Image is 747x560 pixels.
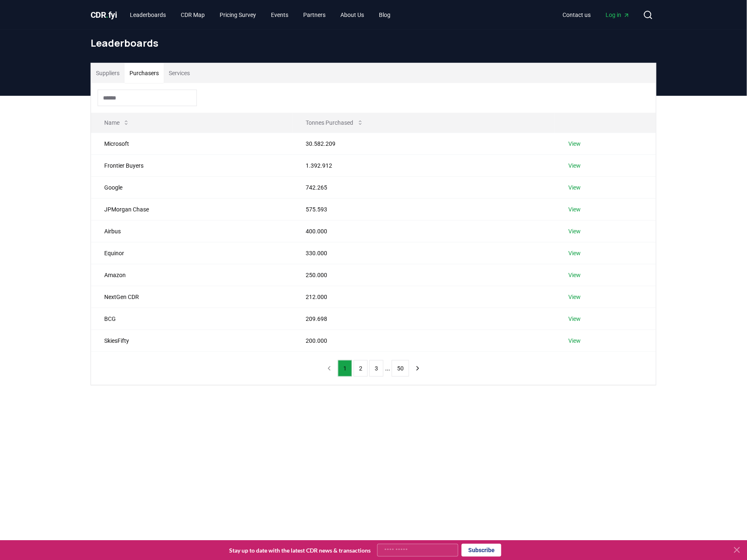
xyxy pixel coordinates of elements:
[334,7,371,22] a: About Us
[91,63,124,83] button: Suppliers
[373,7,397,22] a: Blog
[293,220,555,242] td: 400.000
[568,315,581,323] a: View
[293,154,555,176] td: 1.392.912
[106,10,109,20] span: .
[369,360,383,377] button: 3
[124,7,397,22] nav: Main
[338,360,352,377] button: 1
[299,114,370,131] button: Tonnes Purchased
[599,7,637,22] a: Log in
[297,7,333,22] a: Partners
[91,264,293,286] td: Amazon
[293,308,555,330] td: 209.698
[293,176,555,198] td: 742.265
[91,36,656,50] h1: Leaderboards
[91,308,293,330] td: BCG
[91,242,293,264] td: Equinor
[91,176,293,198] td: Google
[91,220,293,242] td: Airbus
[293,286,555,308] td: 212.000
[568,161,581,170] a: View
[568,140,581,148] a: View
[91,154,293,176] td: Frontier Buyers
[568,271,581,279] a: View
[91,9,117,21] a: CDR.fyi
[411,360,425,377] button: next page
[265,7,295,22] a: Events
[568,227,581,235] a: View
[293,242,555,264] td: 330.000
[354,360,368,377] button: 2
[606,11,630,19] span: Log in
[293,330,555,351] td: 200.000
[124,7,173,22] a: Leaderboards
[91,330,293,351] td: SkiesFifty
[385,363,390,373] li: ...
[568,337,581,345] a: View
[568,205,581,214] a: View
[293,133,555,154] td: 30.582.209
[293,198,555,220] td: 575.593
[568,249,581,257] a: View
[98,114,136,131] button: Name
[293,264,555,286] td: 250.000
[91,198,293,220] td: JPMorgan Chase
[556,7,637,22] nav: Main
[568,293,581,301] a: View
[392,360,409,377] button: 50
[556,7,598,22] a: Contact us
[568,183,581,192] a: View
[91,10,117,20] span: CDR fyi
[164,63,195,83] button: Services
[124,63,164,83] button: Purchasers
[175,7,212,22] a: CDR Map
[91,286,293,308] td: NextGen CDR
[91,133,293,154] td: Microsoft
[213,7,263,22] a: Pricing Survey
